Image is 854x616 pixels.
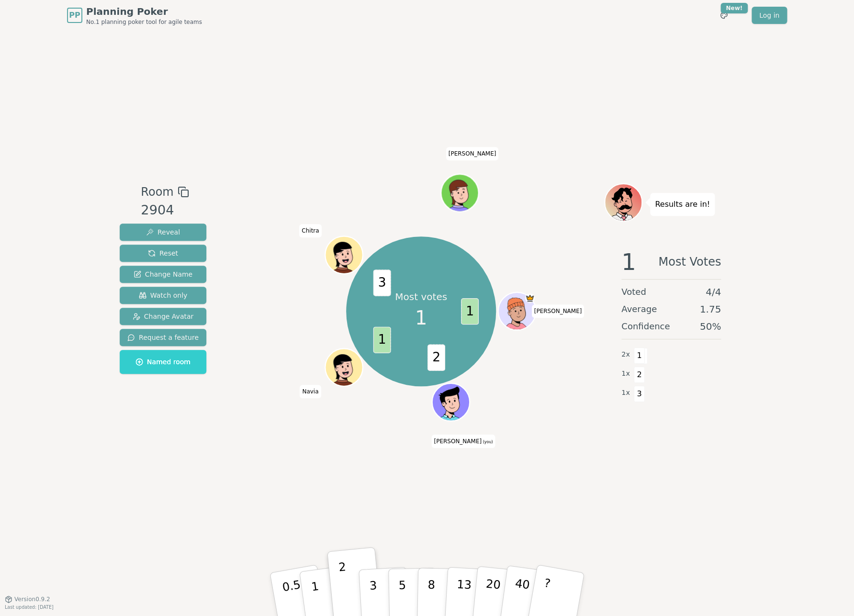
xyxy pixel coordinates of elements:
[525,293,534,303] span: Steve is the host
[621,369,630,379] span: 1 x
[715,7,732,24] button: New!
[148,248,178,258] span: Reset
[139,291,188,300] span: Watch only
[431,435,495,448] span: Click to change your name
[120,308,206,325] button: Change Avatar
[5,595,50,603] button: Version0.9.2
[461,298,478,325] span: 1
[67,5,202,26] a: PPPlanning PokerNo.1 planning poker tool for agile teams
[373,326,391,353] span: 1
[373,269,391,296] span: 3
[700,320,721,333] span: 50 %
[86,5,202,18] span: Planning Poker
[120,224,206,241] button: Reveal
[433,384,468,420] button: Click to change your avatar
[621,320,670,333] span: Confidence
[135,357,191,367] span: Named room
[634,386,645,402] span: 3
[69,10,80,21] span: PP
[299,224,321,237] span: Click to change your name
[621,349,630,360] span: 2 x
[446,147,499,160] span: Click to change your name
[120,350,206,374] button: Named room
[621,302,657,316] span: Average
[120,245,206,262] button: Reset
[415,303,427,332] span: 1
[141,201,189,220] div: 2904
[621,388,630,398] span: 1 x
[141,183,173,201] span: Room
[5,605,54,610] span: Last updated: [DATE]
[338,560,350,612] p: 2
[86,18,202,26] span: No.1 planning poker tool for agile teams
[14,595,50,603] span: Version 0.9.2
[752,7,787,24] a: Log in
[658,250,721,273] span: Most Votes
[699,302,721,316] span: 1.75
[120,266,206,283] button: Change Name
[395,290,447,303] p: Most votes
[300,385,321,398] span: Click to change your name
[634,347,645,364] span: 1
[720,3,748,13] div: New!
[621,285,646,299] span: Voted
[621,250,636,273] span: 1
[427,344,445,370] span: 2
[120,329,206,346] button: Request a feature
[120,287,206,304] button: Watch only
[634,367,645,383] span: 2
[706,285,721,299] span: 4 / 4
[134,269,192,279] span: Change Name
[531,304,584,318] span: Click to change your name
[133,312,194,321] span: Change Avatar
[146,227,180,237] span: Reveal
[655,198,710,211] p: Results are in!
[127,333,199,342] span: Request a feature
[482,440,493,444] span: (you)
